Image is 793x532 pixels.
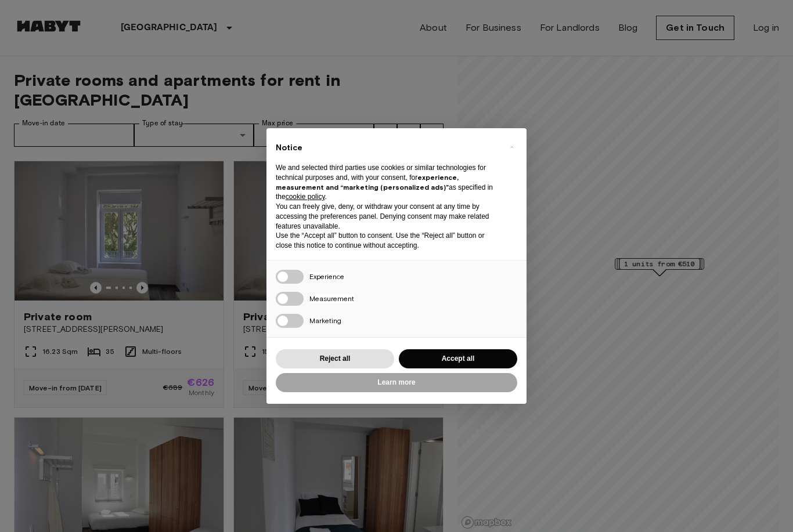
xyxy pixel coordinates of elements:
[276,231,499,251] p: Use the “Accept all” button to consent. Use the “Reject all” button or close this notice to conti...
[510,140,514,154] span: ×
[276,173,459,191] strong: experience, measurement and “marketing (personalized ads)”
[276,163,499,202] p: We and selected third parties use cookies or similar technologies for technical purposes and, wit...
[309,294,354,303] span: Measurement
[309,272,344,281] span: Experience
[286,193,325,201] a: cookie policy
[276,202,499,231] p: You can freely give, deny, or withdraw your consent at any time by accessing the preferences pane...
[276,373,517,392] button: Learn more
[309,316,341,325] span: Marketing
[276,142,499,154] h2: Notice
[399,349,517,368] button: Accept all
[276,349,394,368] button: Reject all
[502,137,521,156] button: Close this notice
